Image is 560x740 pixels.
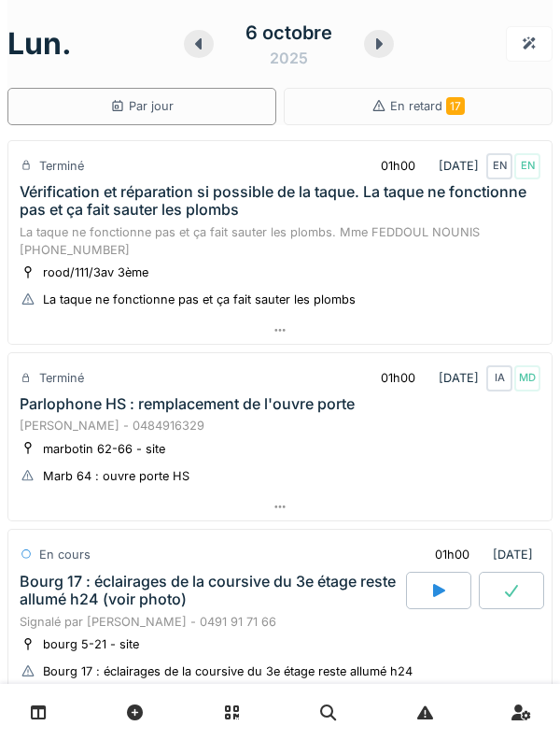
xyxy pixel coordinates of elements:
div: Par jour [110,97,174,115]
div: Terminé [39,157,84,175]
div: IA [486,365,512,391]
div: La taque ne fonctionne pas et ça fait sauter les plombs [43,291,356,308]
div: [DATE] [365,361,540,395]
div: [DATE] [365,149,540,183]
div: 6 octobre [245,19,332,47]
div: 01h00 [381,157,415,175]
div: Bourg 17 : éclairages de la coursive du 3e étage reste allumé h24 (voir photo) [20,573,402,608]
div: marbotin 62-66 - site [43,440,165,458]
div: bourg 5-21 - site [43,635,139,653]
div: Terminé [39,369,84,387]
div: Bourg 17 : éclairages de la coursive du 3e étage reste allumé h24 [43,662,413,680]
div: Parlophone HS : remplacement de l'ouvre porte [20,395,355,413]
span: En retard [390,99,465,113]
div: 01h00 [435,546,469,563]
div: Signalé par [PERSON_NAME] - 0491 91 71 66 [20,613,540,631]
span: 17 [446,97,465,115]
div: rood/111/3av 3ème [43,263,148,281]
div: EN [514,153,540,179]
div: [PERSON_NAME] - 0484916329 [20,417,540,434]
div: En cours [39,546,91,563]
div: Marb 64 : ouvre porte HS [43,467,189,485]
div: La taque ne fonctionne pas et ça fait sauter les plombs. Mme FEDDOUL NOUNIS [PHONE_NUMBER] [20,223,540,259]
div: 2025 [270,47,308,69]
div: [DATE] [419,537,540,572]
h1: lun. [7,26,72,62]
div: EN [486,153,512,179]
div: 01h00 [381,369,415,387]
div: MD [514,365,540,391]
div: Vérification et réparation si possible de la taque. La taque ne fonctionne pas et ça fait sauter ... [20,183,540,219]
